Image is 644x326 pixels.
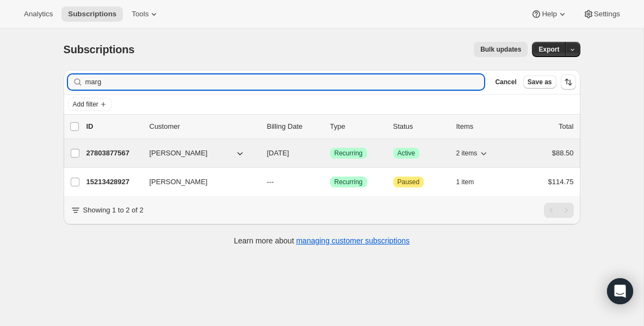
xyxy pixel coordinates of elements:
a: managing customer subscriptions [296,236,410,245]
span: Paused [398,178,420,186]
p: Status [393,121,448,132]
div: Items [456,121,511,132]
button: 1 item [456,174,486,190]
nav: Pagination [544,203,574,218]
button: Export [532,42,566,57]
button: Save as [523,76,556,89]
div: Open Intercom Messenger [607,278,633,304]
input: Filter subscribers [85,74,485,90]
span: Subscriptions [64,43,135,55]
span: Recurring [335,178,363,186]
span: 1 item [456,178,474,186]
span: Bulk updates [480,45,521,54]
span: [PERSON_NAME] [150,177,208,187]
span: Cancel [495,78,516,86]
button: Analytics [17,7,59,22]
button: Subscriptions [61,7,123,22]
button: [PERSON_NAME] [143,145,252,162]
div: 27803877567[PERSON_NAME][DATE]SuccessRecurringSuccessActive2 items$88.50 [86,146,574,161]
p: 15213428927 [86,177,141,187]
p: Showing 1 to 2 of 2 [83,205,144,216]
p: ID [86,121,141,132]
span: [DATE] [267,149,289,157]
span: $88.50 [552,149,574,157]
button: Settings [577,7,627,22]
span: $114.75 [548,178,574,186]
button: Tools [125,7,166,22]
p: 27803877567 [86,148,141,159]
button: Help [524,7,574,22]
p: Learn more about [234,235,410,246]
span: Active [398,149,416,158]
div: IDCustomerBilling DateTypeStatusItemsTotal [86,121,574,132]
span: Analytics [24,10,53,18]
button: Bulk updates [474,42,528,57]
span: Help [542,10,556,18]
button: Cancel [491,76,521,89]
button: Add filter [68,98,112,111]
button: [PERSON_NAME] [143,173,252,191]
span: 2 items [456,149,478,158]
span: --- [267,178,274,186]
span: Save as [528,78,552,86]
p: Customer [150,121,258,132]
p: Billing Date [267,121,321,132]
span: Subscriptions [68,10,116,18]
span: Export [538,45,559,54]
button: 2 items [456,146,490,161]
span: Recurring [335,149,363,158]
span: Tools [132,10,148,18]
span: Settings [594,10,620,18]
span: Add filter [73,100,98,109]
span: [PERSON_NAME] [150,148,208,159]
div: Type [330,121,385,132]
button: Sort the results [561,74,576,90]
div: 15213428927[PERSON_NAME]---SuccessRecurringAttentionPaused1 item$114.75 [86,174,574,190]
p: Total [559,121,573,132]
